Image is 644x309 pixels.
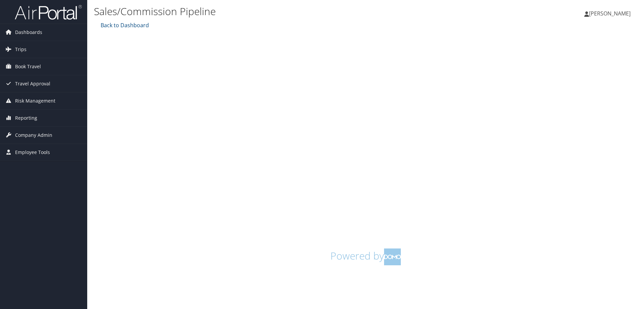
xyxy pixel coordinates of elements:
img: airportal-logo.png [15,4,82,20]
img: domo-logo.png [384,248,401,265]
a: [PERSON_NAME] [584,3,637,24]
a: Back to Dashboard [99,22,149,29]
span: Reporting [15,110,37,126]
span: Dashboards [15,24,42,41]
span: Book Travel [15,58,41,75]
span: Travel Approval [15,75,50,92]
span: Employee Tools [15,144,50,161]
h1: Sales/Commission Pipeline [94,4,456,18]
span: Trips [15,41,26,58]
h1: Powered by [99,248,632,265]
span: Company Admin [15,127,52,144]
span: Risk Management [15,92,55,109]
span: [PERSON_NAME] [589,10,631,17]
